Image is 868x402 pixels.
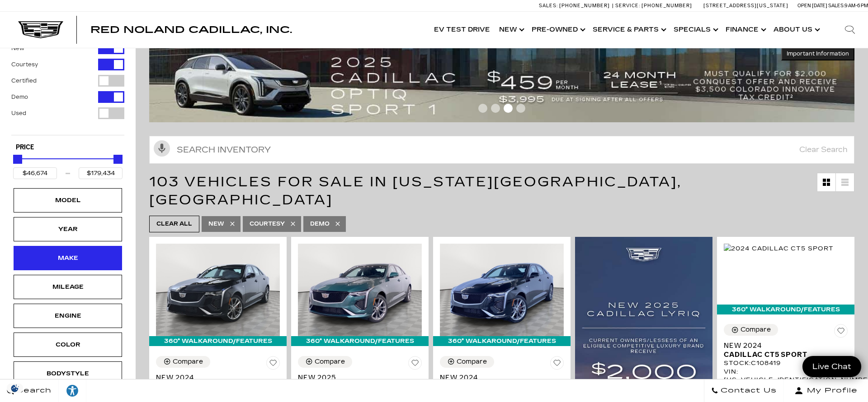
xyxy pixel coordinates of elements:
[59,384,86,397] div: Explore your accessibility options
[298,356,352,368] button: Compare Vehicle
[787,50,849,57] span: Important Information
[208,218,224,230] span: New
[527,12,588,48] a: Pre-Owned
[13,155,22,164] div: Minimum Price
[781,47,854,60] button: Important Information
[16,143,120,152] h5: Price
[724,324,778,336] button: Compare Vehicle
[612,3,694,8] a: Service: [PHONE_NUMBER]
[45,195,90,205] div: Model
[828,3,844,9] span: Sales:
[14,361,122,386] div: BodystyleBodystyle
[13,152,123,179] div: Price
[156,373,273,382] span: New 2024
[149,336,287,346] div: 360° WalkAround/Features
[803,384,858,397] span: My Profile
[832,12,868,48] div: Search
[310,218,330,230] span: Demo
[298,373,422,391] a: New 2025Cadillac CT4 Sport
[704,379,784,402] a: Contact Us
[14,304,122,328] div: EngineEngine
[429,12,495,48] a: EV Test Drive
[718,384,777,397] span: Contact Us
[11,109,26,118] label: Used
[156,244,280,337] img: 2024 Cadillac CT4 Sport
[154,140,170,157] svg: Click to toggle on voice search
[817,173,835,191] a: Grid View
[433,336,571,346] div: 360° WalkAround/Features
[5,384,25,393] img: Opt-Out Icon
[559,3,610,9] span: [PHONE_NUMBER]
[14,217,122,241] div: YearYear
[5,384,25,393] section: Click to Open Cookie Consent Modal
[504,104,513,113] span: Go to slide 3
[588,12,669,48] a: Service & Parts
[250,218,285,230] span: Courtesy
[59,379,86,402] a: Explore your accessibility options
[440,244,564,337] img: 2024 Cadillac CT4 Sport
[14,246,122,270] div: MakeMake
[769,12,823,48] a: About Us
[156,373,280,391] a: New 2024Cadillac CT4 Sport
[45,311,90,321] div: Engine
[724,350,841,359] span: Cadillac CT5 Sport
[45,253,90,263] div: Make
[90,24,292,35] span: Red Noland Cadillac, Inc.
[440,373,564,391] a: New 2024Cadillac CT4 Sport
[457,358,487,366] div: Compare
[478,104,487,113] span: Go to slide 1
[11,42,124,135] div: Filter by Vehicle Type
[539,3,558,9] span: Sales:
[703,3,788,9] a: [STREET_ADDRESS][US_STATE]
[298,244,422,337] img: 2025 Cadillac CT4 Sport
[784,379,868,402] button: Open user profile menu
[844,3,868,9] span: 9 AM-6 PM
[741,326,771,334] div: Compare
[615,3,640,9] span: Service:
[802,356,861,377] a: Live Chat
[797,3,827,9] span: Open [DATE]
[717,305,854,314] div: 360° WalkAround/Features
[834,324,848,341] button: Save Vehicle
[550,356,564,373] button: Save Vehicle
[291,336,429,346] div: 360° WalkAround/Features
[440,373,557,382] span: New 2024
[266,356,280,373] button: Save Vehicle
[408,356,422,373] button: Save Vehicle
[45,369,90,379] div: Bodystyle
[491,104,500,113] span: Go to slide 2
[156,356,210,368] button: Compare Vehicle
[113,155,123,164] div: Maximum Price
[18,21,63,38] img: Cadillac Dark Logo with Cadillac White Text
[669,12,721,48] a: Specials
[495,12,527,48] a: New
[156,218,192,230] span: Clear All
[14,275,122,299] div: MileageMileage
[13,167,57,179] input: Minimum
[14,188,122,213] div: ModelModel
[149,174,682,208] span: 103 Vehicles for Sale in [US_STATE][GEOGRAPHIC_DATA], [GEOGRAPHIC_DATA]
[724,359,848,367] div: Stock : C108419
[11,92,28,102] label: Demo
[149,47,854,122] img: 2508-August-FOM-OPTIQ-Lease9
[721,12,769,48] a: Finance
[45,282,90,292] div: Mileage
[11,76,37,85] label: Certified
[79,167,123,179] input: Maximum
[11,60,38,69] label: Courtesy
[440,356,494,368] button: Compare Vehicle
[14,333,122,357] div: ColorColor
[45,340,90,350] div: Color
[90,25,292,34] a: Red Noland Cadillac, Inc.
[724,341,841,350] span: New 2024
[45,224,90,234] div: Year
[642,3,692,9] span: [PHONE_NUMBER]
[315,358,345,366] div: Compare
[298,373,415,382] span: New 2025
[724,341,848,359] a: New 2024Cadillac CT5 Sport
[173,358,203,366] div: Compare
[724,368,848,384] div: VIN: [US_VEHICLE_IDENTIFICATION_NUMBER]
[724,244,834,254] img: 2024 Cadillac CT5 Sport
